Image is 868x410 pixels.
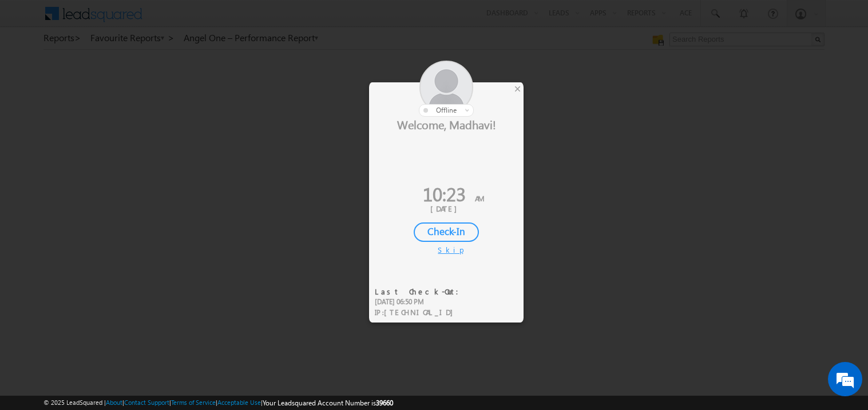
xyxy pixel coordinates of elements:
[378,204,515,214] div: [DATE]
[376,399,393,407] span: 39660
[438,245,455,255] div: Skip
[171,399,216,406] a: Terms of Service
[369,117,524,132] div: Welcome, Madhavi!
[384,307,459,317] span: [TECHNICAL_ID]
[375,286,466,297] div: Last Check-Out:
[263,399,393,407] span: Your Leadsquared Account Number is
[414,222,479,242] div: Check-In
[436,106,457,114] span: offline
[375,297,466,307] div: [DATE] 06:50 PM
[423,181,466,206] span: 10:23
[106,399,122,406] a: About
[375,307,466,318] div: IP :
[217,399,261,406] a: Acceptable Use
[124,399,169,406] a: Contact Support
[475,193,484,203] span: AM
[512,82,524,95] div: ×
[43,397,393,408] span: © 2025 LeadSquared | | | | |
